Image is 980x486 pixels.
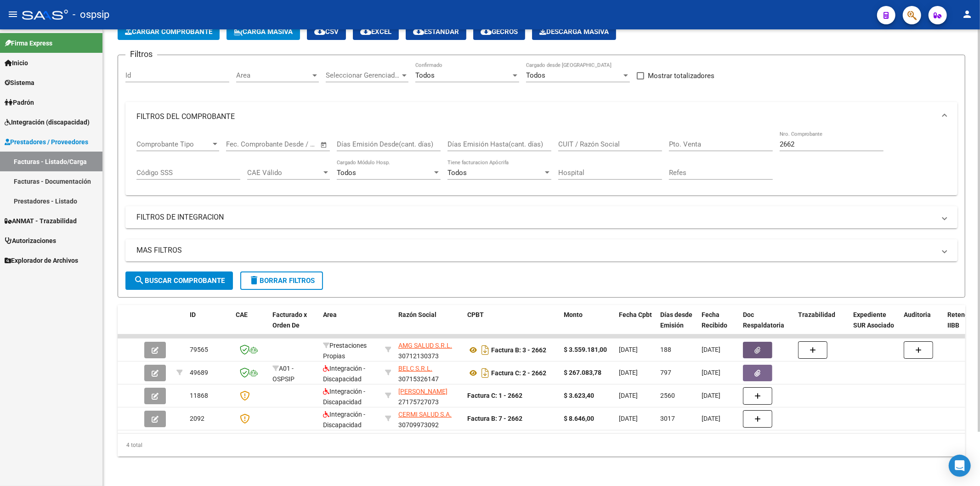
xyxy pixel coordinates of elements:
[5,38,52,48] span: Firma Express
[398,342,452,349] span: AMG SALUD S.R.L.
[323,342,367,360] span: Prestaciones Propias
[5,137,88,147] span: Prestadores / Proveedores
[564,415,594,422] strong: $ 8.646,00
[698,305,739,345] datatable-header-cell: Fecha Recibido
[526,71,545,79] span: Todos
[247,169,322,177] span: CAE Válido
[125,271,233,290] button: Buscar Comprobante
[398,411,452,418] span: CERMI SALUD S.A.
[323,365,365,383] span: Integración - Discapacidad
[660,311,692,329] span: Días desde Emisión
[962,9,973,20] mat-icon: person
[467,392,522,399] strong: Factura C: 1 - 2662
[947,311,977,329] span: Retencion IIBB
[398,363,460,383] div: 30715326147
[360,26,371,37] mat-icon: cloud_download
[323,388,365,406] span: Integración - Discapacidad
[702,369,720,376] span: [DATE]
[190,415,204,422] span: 2092
[657,305,698,345] datatable-header-cell: Días desde Emisión
[798,311,835,318] span: Trazabilidad
[236,311,248,318] span: CAE
[125,28,212,36] span: Cargar Comprobante
[5,58,28,68] span: Inicio
[314,26,325,37] mat-icon: cloud_download
[539,28,609,36] span: Descarga Masiva
[398,365,432,372] span: BELC S.R.L.
[7,9,18,20] mat-icon: menu
[125,131,957,196] div: FILTROS DEL COMPROBANTE
[136,112,935,122] mat-panel-title: FILTROS DEL COMPROBANTE
[323,411,365,429] span: Integración - Discapacidad
[481,28,518,36] span: Gecros
[560,305,615,345] datatable-header-cell: Monto
[794,305,850,345] datatable-header-cell: Trazabilidad
[118,434,965,457] div: 4 total
[398,340,460,360] div: 30712130373
[190,311,196,318] span: ID
[314,28,339,36] span: CSV
[398,386,460,406] div: 27175727073
[134,277,225,285] span: Buscar Comprobante
[5,78,34,88] span: Sistema
[240,271,323,290] button: Borrar Filtros
[125,206,957,228] mat-expansion-panel-header: FILTROS DE INTEGRACION
[904,311,931,318] span: Auditoria
[702,346,720,353] span: [DATE]
[648,70,714,81] span: Mostrar totalizadores
[467,311,484,318] span: CPBT
[326,71,400,79] span: Seleccionar Gerenciador
[564,392,594,399] strong: $ 3.623,40
[5,236,56,246] span: Autorizaciones
[190,369,208,376] span: 49689
[619,415,638,422] span: [DATE]
[5,255,78,266] span: Explorador de Archivos
[337,169,356,177] span: Todos
[307,23,346,40] button: CSV
[702,392,720,399] span: [DATE]
[467,415,522,422] strong: Factura B: 7 - 2662
[360,28,391,36] span: EXCEL
[619,311,652,318] span: Fecha Cpbt
[272,311,307,329] span: Facturado x Orden De
[660,369,671,376] span: 797
[660,346,671,353] span: 188
[118,23,220,40] button: Cargar Comprobante
[900,305,944,345] datatable-header-cell: Auditoria
[949,455,971,477] div: Open Intercom Messenger
[125,48,157,61] h3: Filtros
[850,305,900,345] datatable-header-cell: Expediente SUR Asociado
[5,216,77,226] span: ANMAT - Trazabilidad
[186,305,232,345] datatable-header-cell: ID
[532,23,616,40] button: Descarga Masiva
[234,28,293,36] span: Carga Masiva
[619,346,638,353] span: [DATE]
[491,346,546,354] strong: Factura B: 3 - 2662
[272,140,316,148] input: Fecha fin
[125,239,957,261] mat-expansion-panel-header: MAS FILTROS
[398,409,460,429] div: 30709973092
[853,311,894,329] span: Expediente SUR Asociado
[619,369,638,376] span: [DATE]
[136,212,935,222] mat-panel-title: FILTROS DE INTEGRACION
[227,23,300,40] button: Carga Masiva
[73,5,109,25] span: - ospsip
[702,415,720,422] span: [DATE]
[5,117,90,127] span: Integración (discapacidad)
[491,369,546,377] strong: Factura C: 2 - 2662
[398,311,436,318] span: Razón Social
[660,415,675,422] span: 3017
[190,392,208,399] span: 11868
[190,346,208,353] span: 79565
[398,388,448,395] span: [PERSON_NAME]
[619,392,638,399] span: [DATE]
[564,346,607,353] strong: $ 3.559.181,00
[226,140,263,148] input: Fecha inicio
[473,23,525,40] button: Gecros
[269,305,319,345] datatable-header-cell: Facturado x Orden De
[136,245,935,255] mat-panel-title: MAS FILTROS
[134,275,145,286] mat-icon: search
[319,305,381,345] datatable-header-cell: Area
[413,26,424,37] mat-icon: cloud_download
[272,365,295,383] span: A01 - OSPSIP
